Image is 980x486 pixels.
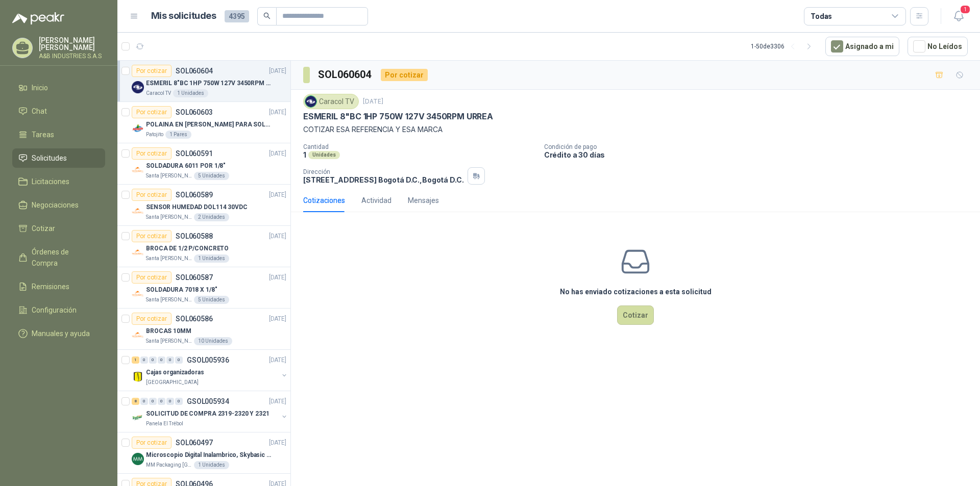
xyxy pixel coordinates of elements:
[12,242,105,273] a: Órdenes de Compra
[132,329,144,341] img: Company Logo
[132,164,144,176] img: Company Logo
[117,185,290,226] a: Por cotizarSOL060589[DATE] Company LogoSENSOR HUMEDAD DOL114 30VDCSanta [PERSON_NAME]2 Unidades
[12,219,105,238] a: Cotizar
[149,356,157,364] div: 0
[117,143,290,185] a: Por cotizarSOL060591[DATE] Company LogoSOLDADURA 6011 POR 1/8"Santa [PERSON_NAME]5 Unidades
[146,450,273,460] p: Microscopio Digital Inalambrico, Skybasic 50x-1000x, Ampliac
[132,356,139,364] div: 1
[751,38,817,55] div: 1 - 50 de 3306
[32,223,55,234] span: Cotizar
[146,420,183,428] p: Panela El Trébol
[132,106,171,118] div: Por cotizar
[12,101,105,121] a: Chat
[166,398,174,405] div: 0
[146,409,269,419] p: SOLICITUD DE COMPRA 2319-2320 Y 2321
[132,395,288,428] a: 8 0 0 0 0 0 GSOL005934[DATE] Company LogoSOLICITUD DE COMPRA 2319-2320 Y 2321Panela El Trébol
[176,150,213,157] p: SOL060591
[303,111,493,122] p: ESMERIL 8"BC 1HP 750W 127V 3450RPM URREA
[12,324,105,343] a: Manuales y ayuda
[158,356,165,364] div: 0
[175,356,183,364] div: 0
[32,328,90,339] span: Manuales y ayuda
[269,190,286,200] p: [DATE]
[176,274,213,281] p: SOL060587
[12,172,105,191] a: Licitaciones
[32,281,69,292] span: Remisiones
[117,226,290,267] a: Por cotizarSOL060588[DATE] Company LogoBROCA DE 1/2 P/CONCRETOSanta [PERSON_NAME]1 Unidades
[811,11,832,22] div: Todas
[194,254,229,263] div: 1 Unidades
[381,69,428,81] div: Por cotizar
[949,7,968,25] button: 1
[146,161,226,171] p: SOLDADURA 6011 POR 1/8"
[176,191,213,198] p: SOL060589
[187,356,229,364] p: GSOL005936
[32,152,67,164] span: Solicitudes
[269,108,286,117] p: [DATE]
[117,61,290,102] a: Por cotizarSOL060604[DATE] Company LogoESMERIL 8"BC 1HP 750W 127V 3450RPM URREACaracol TV1 Unidades
[269,273,286,283] p: [DATE]
[269,397,286,406] p: [DATE]
[32,106,47,117] span: Chat
[303,150,306,159] p: 1
[146,213,192,221] p: Santa [PERSON_NAME]
[176,315,213,322] p: SOL060586
[176,233,213,240] p: SOL060588
[117,267,290,309] a: Por cotizarSOL060587[DATE] Company LogoSOLDADURA 7018 X 1/8"Santa [PERSON_NAME]5 Unidades
[175,398,183,405] div: 0
[146,131,163,139] p: Patojito
[12,195,105,215] a: Negociaciones
[132,189,171,201] div: Por cotizar
[132,412,144,424] img: Company Logo
[146,461,192,469] p: MM Packaging [GEOGRAPHIC_DATA]
[132,370,144,382] img: Company Logo
[173,89,208,97] div: 1 Unidades
[117,102,290,143] a: Por cotizarSOL060603[DATE] Company LogoPOLAINA EN [PERSON_NAME] PARA SOLDADOR / ADJUNTAR FICHA TE...
[132,313,171,325] div: Por cotizar
[176,439,213,446] p: SOL060497
[158,398,165,405] div: 0
[187,398,229,405] p: GSOL005934
[146,254,192,263] p: Santa [PERSON_NAME]
[39,53,105,59] p: A&B INDUSTRIES S.A.S
[363,97,383,107] p: [DATE]
[146,89,171,97] p: Caracol TV
[32,304,77,316] span: Configuración
[146,120,273,130] p: POLAINA EN [PERSON_NAME] PARA SOLDADOR / ADJUNTAR FICHA TECNICA
[361,195,391,206] div: Actividad
[544,150,976,159] p: Crédito a 30 días
[140,356,148,364] div: 0
[146,79,273,88] p: ESMERIL 8"BC 1HP 750W 127V 3450RPM URREA
[146,337,192,345] p: Santa [PERSON_NAME]
[303,175,463,184] p: [STREET_ADDRESS] Bogotá D.C. , Bogotá D.C.
[132,288,144,300] img: Company Logo
[132,437,171,449] div: Por cotizar
[132,398,139,405] div: 8
[303,143,536,150] p: Cantidad
[176,109,213,116] p: SOL060603
[269,66,286,76] p: [DATE]
[166,356,174,364] div: 0
[32,176,69,187] span: Licitaciones
[303,168,463,175] p: Dirección
[146,368,204,377] p: Cajas organizadoras
[146,244,229,253] p: BROCA DE 1/2 P/CONCRETO
[146,202,248,212] p: SENSOR HUMEDAD DOL114 30VDC
[560,286,712,297] h3: No has enviado cotizaciones a esta solicitud
[12,300,105,320] a: Configuración
[32,199,79,211] span: Negociaciones
[132,81,144,93] img: Company Logo
[132,271,171,284] div: Por cotizar
[12,277,105,296] a: Remisiones
[303,94,359,109] div: Caracol TV
[165,131,191,139] div: 1 Pares
[132,354,288,387] a: 1 0 0 0 0 0 GSOL005936[DATE] Company LogoCajas organizadoras[GEOGRAPHIC_DATA]
[318,67,373,83] h3: SOL060604
[825,37,899,56] button: Asignado a mi
[408,195,439,206] div: Mensajes
[305,96,316,107] img: Company Logo
[146,378,199,387] p: [GEOGRAPHIC_DATA]
[132,147,171,160] div: Por cotizar
[32,82,48,93] span: Inicio
[176,67,213,74] p: SOL060604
